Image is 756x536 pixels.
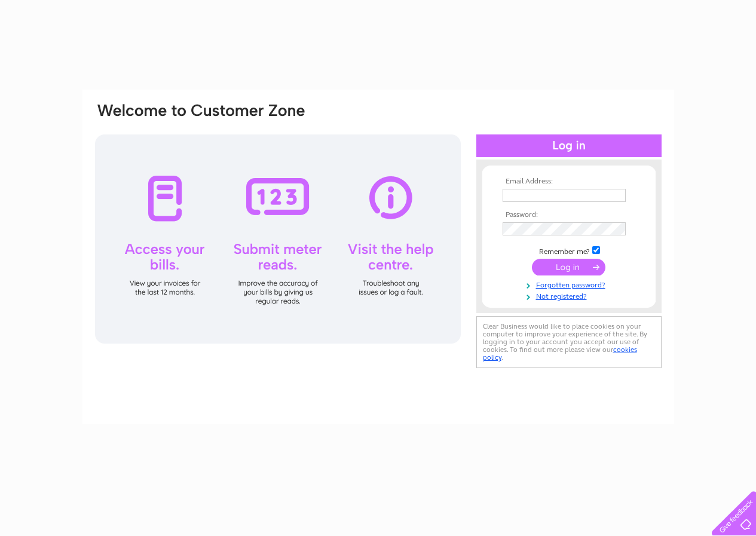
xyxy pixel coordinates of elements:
[500,244,638,256] td: Remember me?
[476,316,662,368] div: Clear Business would like to place cookies on your computer to improve your experience of the sit...
[503,278,638,290] a: Forgotten password?
[532,259,605,275] input: Submit
[503,290,638,301] a: Not registered?
[483,345,637,362] a: cookies policy
[500,211,638,219] th: Password:
[500,177,638,186] th: Email Address:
